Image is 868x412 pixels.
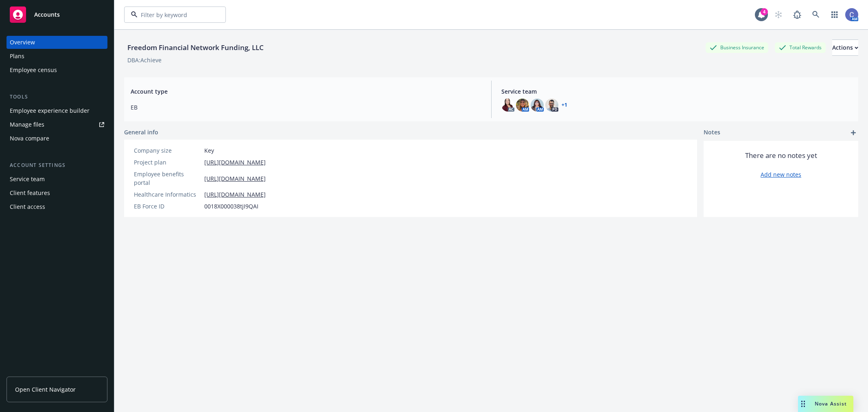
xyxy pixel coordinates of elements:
[7,132,107,145] a: Nova compare
[204,174,266,183] a: [URL][DOMAIN_NAME]
[501,87,852,96] span: Service team
[832,39,858,56] button: Actions
[10,104,90,117] div: Employee experience builder
[808,7,824,23] a: Search
[10,186,50,199] div: Client features
[7,161,107,169] div: Account settings
[770,7,787,23] a: Start snowing
[124,128,158,136] span: General info
[7,186,107,199] a: Client features
[204,190,266,199] a: [URL][DOMAIN_NAME]
[10,173,45,186] div: Service team
[15,385,76,394] span: Open Client Navigator
[562,103,567,107] a: +1
[7,36,107,49] a: Overview
[7,104,107,117] a: Employee experience builder
[848,128,858,138] a: add
[134,170,201,187] div: Employee benefits portal
[134,158,201,167] div: Project plan
[745,151,817,160] span: There are no notes yet
[131,87,481,96] span: Account type
[134,146,201,155] div: Company size
[7,3,107,26] a: Accounts
[10,36,35,49] div: Overview
[10,132,49,145] div: Nova compare
[7,173,107,186] a: Service team
[10,118,44,131] div: Manage files
[10,64,57,77] div: Employee census
[134,202,201,210] div: EB Force ID
[34,11,60,18] span: Accounts
[826,7,843,23] a: Switch app
[815,400,847,407] span: Nova Assist
[545,99,558,112] img: photo
[10,50,24,63] div: Plans
[761,170,801,179] a: Add new notes
[7,200,107,213] a: Client access
[832,40,858,55] div: Actions
[516,99,529,112] img: photo
[204,202,258,210] span: 0018X000038tjI9QAI
[7,64,107,77] a: Employee census
[134,190,201,199] div: Healthcare Informatics
[204,158,266,167] a: [URL][DOMAIN_NAME]
[7,93,107,101] div: Tools
[138,11,209,19] input: Filter by keyword
[531,99,544,112] img: photo
[798,396,808,412] div: Drag to move
[845,8,858,21] img: photo
[501,99,514,112] img: photo
[798,396,853,412] button: Nova Assist
[775,42,826,53] div: Total Rewards
[761,8,768,15] div: 4
[789,7,805,23] a: Report a Bug
[10,200,45,213] div: Client access
[706,42,768,53] div: Business Insurance
[204,146,214,155] span: Key
[704,128,720,138] span: Notes
[7,50,107,63] a: Plans
[131,103,481,112] span: EB
[7,118,107,131] a: Manage files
